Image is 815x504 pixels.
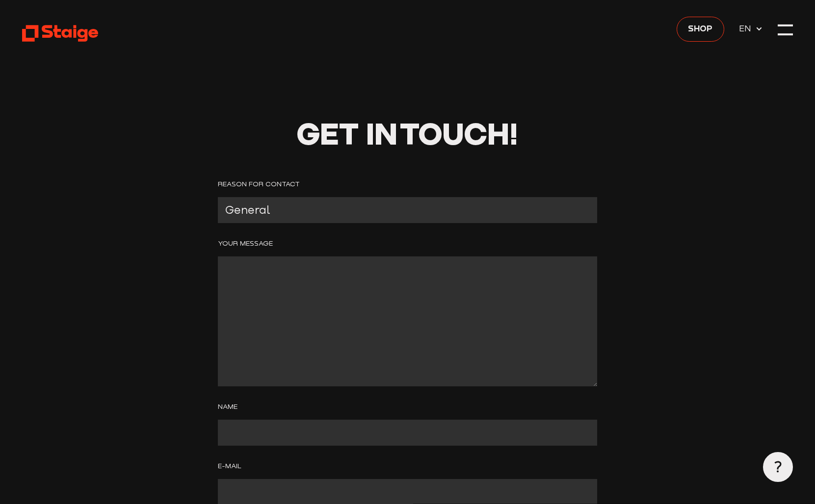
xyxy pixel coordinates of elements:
[218,178,598,190] label: Reason for contact
[218,460,598,472] label: E-Mail
[688,22,712,35] span: Shop
[677,17,724,42] a: Shop
[739,22,755,35] span: EN
[218,238,598,249] label: Your Message
[218,401,598,412] label: Name
[297,115,518,151] span: Get in Touch!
